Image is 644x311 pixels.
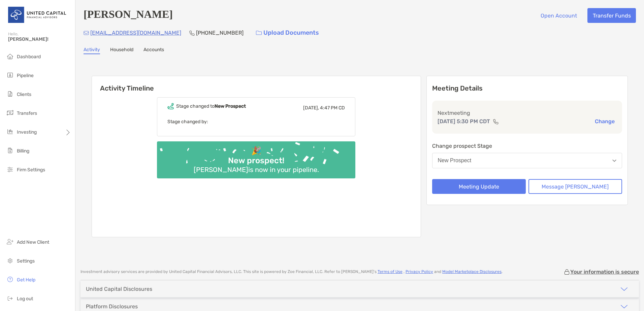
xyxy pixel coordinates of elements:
[84,31,89,35] img: Email Icon
[8,3,67,27] img: United Capital Logo
[196,29,244,37] p: [PHONE_NUMBER]
[17,296,33,302] span: Log out
[80,269,503,274] p: Investment advisory services are provided by United Capital Financial Advisors, LLC . This site i...
[256,31,262,35] img: button icon
[442,269,502,274] a: Model Marketplace Disclosures
[90,29,181,37] p: [EMAIL_ADDRESS][DOMAIN_NAME]
[438,117,490,126] p: [DATE] 5:30 PM CDT
[6,109,14,117] img: transfers icon
[6,294,14,302] img: logout icon
[189,30,195,36] img: Phone Icon
[167,117,345,126] p: Stage changed by:
[167,103,174,109] img: Event icon
[17,239,49,245] span: Add New Client
[8,36,71,42] span: [PERSON_NAME]!
[249,146,264,156] div: 🎉
[406,269,433,274] a: Privacy Policy
[86,303,138,310] div: Platform Disclosures
[17,54,41,60] span: Dashboard
[17,148,29,154] span: Billing
[17,110,37,116] span: Transfers
[176,103,246,109] div: Stage changed to
[84,47,100,54] a: Activity
[570,269,639,275] p: Your information is secure
[528,179,622,194] button: Message [PERSON_NAME]
[6,238,14,246] img: add_new_client icon
[17,277,35,283] span: Get Help
[535,8,582,23] button: Open Account
[6,275,14,283] img: get-help icon
[620,303,628,311] img: icon arrow
[6,71,14,79] img: pipeline icon
[432,179,526,194] button: Meeting Update
[215,103,246,109] b: New Prospect
[86,286,152,292] div: United Capital Disclosures
[6,128,14,136] img: investing icon
[6,146,14,154] img: billing icon
[17,92,31,97] span: Clients
[6,90,14,98] img: clients icon
[493,119,499,124] img: communication type
[432,153,622,168] button: New Prospect
[432,84,622,93] p: Meeting Details
[320,105,345,111] span: 4:47 PM CD
[17,129,37,135] span: Investing
[157,141,355,173] img: Confetti
[92,76,421,92] h6: Activity Timeline
[438,109,617,117] p: Next meeting
[17,167,45,173] span: Firm Settings
[17,258,35,264] span: Settings
[303,105,319,111] span: [DATE],
[6,256,14,265] img: settings icon
[252,26,323,40] a: Upload Documents
[612,160,616,162] img: Open dropdown arrow
[17,73,34,78] span: Pipeline
[191,166,322,174] div: [PERSON_NAME] is now in your pipeline.
[110,47,133,54] a: Household
[84,8,173,23] h4: [PERSON_NAME]
[6,52,14,60] img: dashboard icon
[225,156,287,166] div: New prospect!
[432,142,622,150] p: Change prospect Stage
[587,8,636,23] button: Transfer Funds
[438,158,472,164] div: New Prospect
[6,165,14,173] img: firm-settings icon
[593,118,617,125] button: Change
[378,269,402,274] a: Terms of Use
[620,285,628,293] img: icon arrow
[143,47,164,54] a: Accounts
